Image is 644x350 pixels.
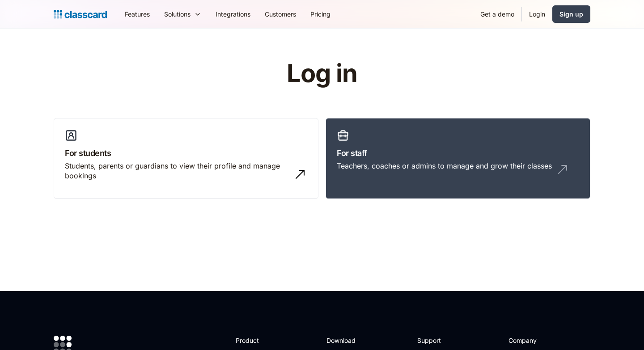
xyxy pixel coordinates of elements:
[118,4,157,24] a: Features
[337,147,579,159] h3: For staff
[54,118,318,199] a: For studentsStudents, parents or guardians to view their profile and manage bookings
[303,4,338,24] a: Pricing
[559,9,583,19] div: Sign up
[326,118,590,199] a: For staffTeachers, coaches or admins to manage and grow their classes
[326,336,363,345] h2: Download
[417,336,453,345] h2: Support
[157,4,208,24] div: Solutions
[473,4,521,24] a: Get a demo
[337,161,552,171] div: Teachers, coaches or admins to manage and grow their classes
[522,4,552,24] a: Login
[208,4,258,24] a: Integrations
[180,60,464,88] h1: Log in
[236,336,284,345] h2: Product
[65,161,289,181] div: Students, parents or guardians to view their profile and manage bookings
[508,336,568,345] h2: Company
[65,147,307,159] h3: For students
[552,5,590,23] a: Sign up
[164,9,191,19] div: Solutions
[258,4,303,24] a: Customers
[54,8,107,21] a: home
